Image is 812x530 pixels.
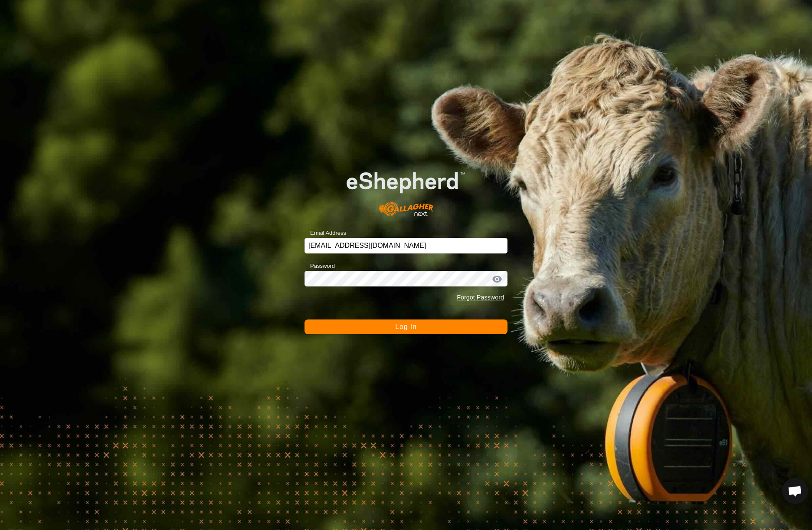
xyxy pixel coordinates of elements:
a: Forgot Password [457,294,504,301]
button: Log In [304,319,507,334]
div: Open chat [782,478,808,504]
input: Email Address [304,238,507,253]
label: Password [304,262,335,270]
span: Log In [395,323,416,330]
img: E-shepherd Logo [325,155,487,224]
label: Email Address [304,229,346,237]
